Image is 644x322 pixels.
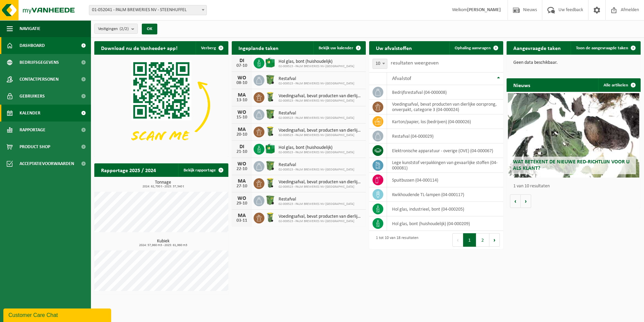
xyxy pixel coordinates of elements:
[279,219,362,223] span: 02-009523 - PALM BREWERIES NV-[GEOGRAPHIC_DATA]
[20,122,45,138] span: Rapportage
[476,233,489,247] button: 2
[387,129,503,143] td: restafval (04-000029)
[98,24,129,34] span: Vestigingen
[235,115,249,120] div: 15-10
[264,91,276,103] img: WB-0140-HPE-GN-50
[235,167,249,171] div: 22-10
[510,194,521,208] button: Vorige
[387,114,503,129] td: karton/papier, los (bedrijven) (04-000026)
[387,187,503,202] td: kwikhoudende TL-lampen (04-000117)
[235,144,249,150] div: DI
[513,159,630,171] span: Wat betekent de nieuwe RED-richtlijn voor u als klant?
[373,233,418,247] div: 1 tot 10 van 18 resultaten
[279,133,362,137] span: 02-009523 - PALM BREWERIES NV-[GEOGRAPHIC_DATA]
[178,163,228,177] a: Bekijk rapportage
[235,213,249,218] div: MA
[387,202,503,216] td: hol glas, industrieel, bont (04-000205)
[264,108,276,120] img: WB-0370-HPE-GN-50
[235,201,249,206] div: 29-10
[391,60,439,66] label: resultaten weergeven
[279,128,362,133] span: Voedingsafval, bevat producten van dierlijke oorsprong, onverpakt, categorie 3
[235,63,249,68] div: 07-10
[387,158,503,173] td: lege kunststof verpakkingen van gevaarlijke stoffen (04-000081)
[94,163,163,177] h2: Rapportage 2025 / 2024
[319,46,353,50] span: Bekijk uw kalender
[463,233,476,247] button: 1
[235,75,249,81] div: WO
[235,218,249,223] div: 03-11
[489,233,500,247] button: Next
[279,162,354,168] span: Restafval
[279,214,362,219] span: Voedingsafval, bevat producten van dierlijke oorsprong, onverpakt, categorie 3
[279,116,354,120] span: 02-009523 - PALM BREWERIES NV-[GEOGRAPHIC_DATA]
[201,46,216,50] span: Verberg
[279,82,354,86] span: 02-009523 - PALM BREWERIES NV-[GEOGRAPHIC_DATA]
[264,194,276,206] img: WB-0370-HPE-GN-50
[264,160,276,171] img: WB-0370-HPE-GN-50
[235,58,249,63] div: DI
[279,180,362,185] span: Voedingsafval, bevat producten van dierlijke oorsprong, onverpakt, categorie 3
[20,71,59,88] span: Contactpersonen
[264,57,276,68] img: CR-BU-1C-4000-MET-03
[576,46,628,50] span: Toon de aangevraagde taken
[387,85,503,100] td: bedrijfsrestafval (04-000008)
[235,127,249,132] div: MA
[507,78,537,91] h2: Nieuws
[196,41,228,55] button: Verberg
[20,37,45,54] span: Dashboard
[235,196,249,201] div: WO
[264,212,276,223] img: WB-0140-HPE-GN-50
[20,138,50,155] span: Product Shop
[142,24,157,34] button: OK
[98,185,228,188] span: 2024: 62,700 t - 2025: 37,340 t
[235,161,249,167] div: WO
[235,179,249,184] div: MA
[279,185,362,189] span: 02-009523 - PALM BREWERIES NV-[GEOGRAPHIC_DATA]
[98,244,228,247] span: 2024: 57,960 m3 - 2025: 61,960 m3
[120,27,129,31] count: (2/2)
[279,111,354,116] span: Restafval
[20,105,40,122] span: Kalender
[513,60,634,65] p: Geen data beschikbaar.
[279,59,354,64] span: Hol glas, bont (huishoudelijk)
[279,99,362,103] span: 02-009523 - PALM BREWERIES NV-[GEOGRAPHIC_DATA]
[279,64,354,69] span: 02-009523 - PALM BREWERIES NV-[GEOGRAPHIC_DATA]
[467,7,501,12] strong: [PERSON_NAME]
[235,132,249,137] div: 20-10
[373,59,387,69] span: 10
[279,76,354,82] span: Restafval
[387,100,503,114] td: voedingsafval, bevat producten van dierlijke oorsprong, onverpakt, categorie 3 (04-000024)
[98,239,228,247] h3: Kubiek
[449,41,503,55] a: Ophaling aanvragen
[279,202,354,206] span: 02-009523 - PALM BREWERIES NV-[GEOGRAPHIC_DATA]
[235,81,249,85] div: 08-10
[20,20,40,37] span: Navigatie
[94,24,138,34] button: Vestigingen(2/2)
[235,110,249,115] div: WO
[455,46,491,50] span: Ophaling aanvragen
[279,145,354,151] span: Hol glas, bont (huishoudelijk)
[508,93,639,178] a: Wat betekent de nieuwe RED-richtlijn voor u als klant?
[98,180,228,188] h3: Tonnage
[20,54,59,71] span: Bedrijfsgegevens
[20,155,74,172] span: Acceptatievoorwaarden
[571,41,640,55] a: Toon de aangevraagde taken
[264,143,276,154] img: CR-BU-1C-4000-MET-03
[598,78,640,92] a: Alle artikelen
[387,143,503,158] td: elektronische apparatuur - overige (OVE) (04-000067)
[94,55,228,156] img: Download de VHEPlus App
[264,126,276,137] img: WB-0140-HPE-GN-50
[387,173,503,187] td: spuitbussen (04-000114)
[235,150,249,154] div: 21-10
[279,168,354,172] span: 02-009523 - PALM BREWERIES NV-[GEOGRAPHIC_DATA]
[507,41,568,54] h2: Aangevraagde taken
[369,41,419,54] h2: Uw afvalstoffen
[521,194,531,208] button: Volgende
[452,233,463,247] button: Previous
[513,184,637,189] p: 1 van 10 resultaten
[235,98,249,103] div: 13-10
[89,5,206,15] span: 01-052041 - PALM BREWERIES NV - STEENHUFFEL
